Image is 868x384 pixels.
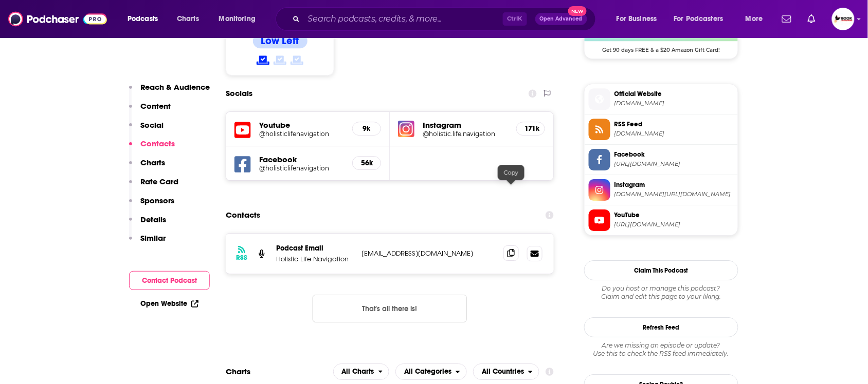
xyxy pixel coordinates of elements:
[226,84,252,103] h2: Socials
[313,295,467,322] button: Nothing here.
[261,34,299,47] h4: Low Left
[584,341,738,358] div: Are we missing an episode or update? Use this to check the RSS feed immediately.
[398,121,414,137] img: iconImage
[589,88,734,110] a: Official Website[DOMAIN_NAME]
[140,215,166,224] p: Details
[361,249,495,258] p: [EMAIL_ADDRESS][DOMAIN_NAME]
[589,209,734,231] a: YouTube[URL][DOMAIN_NAME]
[226,367,250,376] h2: Charts
[584,260,738,280] button: Claim This Podcast
[177,12,199,26] span: Charts
[140,139,175,148] p: Contacts
[129,101,171,120] button: Content
[361,124,372,133] h5: 9k
[585,10,738,52] a: Buzzsprout Deal: Get 90 days FREE & a $20 Amazon Gift Card!
[535,13,587,25] button: Open AdvancedNew
[140,177,178,186] p: Rate Card
[614,100,734,107] span: holisticlifenavigation.com
[614,210,734,220] span: YouTube
[140,101,171,111] p: Content
[482,368,524,375] span: All Countries
[395,363,467,380] h2: Categories
[8,9,107,29] img: Podchaser - Follow, Share and Rate Podcasts
[404,368,451,375] span: All Categories
[614,160,734,168] span: https://www.facebook.com/holisticlifenavigation
[226,205,260,225] h2: Contacts
[584,284,738,301] div: Claim and edit this page to your liking.
[129,177,178,196] button: Rate Card
[614,190,734,198] span: instagram.com/holistic.life.navigation
[259,164,344,172] a: @holisticlifenavigation
[473,363,539,380] h2: Countries
[614,180,734,189] span: Instagram
[170,11,205,27] a: Charts
[140,120,164,130] p: Social
[342,368,374,375] span: All Charts
[128,12,158,26] span: Podcasts
[129,120,164,139] button: Social
[498,165,525,180] div: Copy
[589,119,734,140] a: RSS Feed[DOMAIN_NAME]
[540,16,583,22] span: Open Advanced
[259,120,344,130] h5: Youtube
[423,120,508,130] h5: Instagram
[614,130,734,138] span: feeds.buzzsprout.com
[423,130,508,138] a: @holistic.life.navigation
[140,233,166,243] p: Similar
[584,317,738,337] button: Refresh Feed
[589,149,734,170] a: Facebook[URL][DOMAIN_NAME]
[614,150,734,159] span: Facebook
[589,179,734,201] a: Instagram[DOMAIN_NAME][URL][DOMAIN_NAME]
[140,158,165,167] p: Charts
[585,41,738,53] span: Get 90 days FREE & a $20 Amazon Gift Card!
[361,159,372,167] h5: 56k
[259,130,344,138] a: @holisticlifenavigation
[304,11,503,27] input: Search podcasts, credits, & more...
[503,12,527,26] span: Ctrl K
[614,120,734,129] span: RSS Feed
[140,196,174,205] p: Sponsors
[129,158,165,177] button: Charts
[276,244,353,253] p: Podcast Email
[778,10,795,28] a: Show notifications dropdown
[285,7,606,31] div: Search podcasts, credits, & more...
[219,12,256,26] span: Monitoring
[120,11,171,27] button: open menu
[609,11,670,27] button: open menu
[212,11,269,27] button: open menu
[832,8,855,30] span: Logged in as BookLaunchers
[568,6,587,16] span: New
[617,12,657,26] span: For Business
[584,284,738,293] span: Do you host or manage this podcast?
[129,196,174,215] button: Sponsors
[129,233,166,252] button: Similar
[674,12,724,26] span: For Podcasters
[667,11,738,27] button: open menu
[259,155,344,164] h5: Facebook
[276,255,353,263] p: Holistic Life Navigation
[129,82,210,101] button: Reach & Audience
[614,221,734,228] span: https://www.youtube.com/@holisticlifenavigation
[614,89,734,99] span: Official Website
[738,11,776,27] button: open menu
[140,82,210,92] p: Reach & Audience
[473,363,539,380] button: open menu
[832,8,855,30] button: Show profile menu
[525,124,536,133] h5: 171k
[129,271,210,290] button: Contact Podcast
[129,215,166,234] button: Details
[333,363,390,380] h2: Platforms
[140,299,198,308] a: Open Website
[236,254,247,262] h3: RSS
[129,139,175,158] button: Contacts
[832,8,855,30] img: User Profile
[333,363,390,380] button: open menu
[804,10,820,28] a: Show notifications dropdown
[395,363,467,380] button: open menu
[746,12,763,26] span: More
